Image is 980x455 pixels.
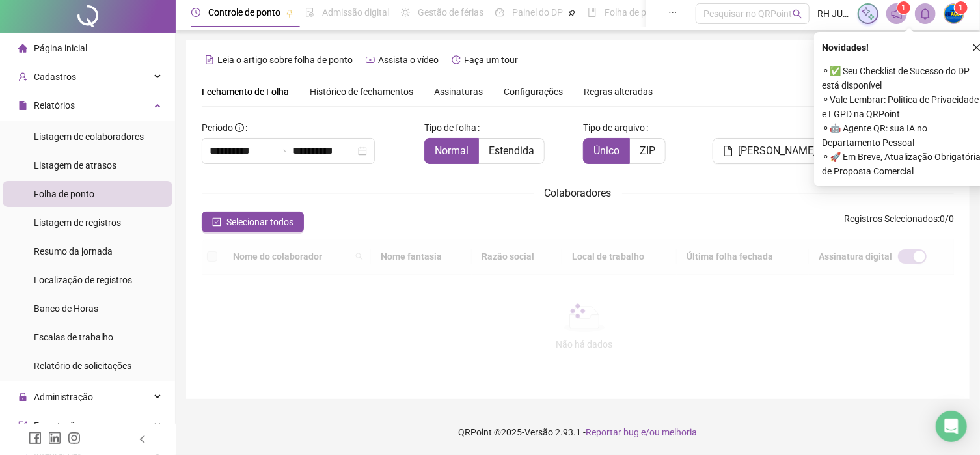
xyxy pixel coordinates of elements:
sup: Atualize o seu contato no menu Meus Dados [955,1,968,14]
span: Cadastros [34,72,76,82]
span: Localização de registros [34,275,132,285]
span: file-done [305,8,314,17]
span: lock [18,393,27,402]
span: Estendida [489,145,534,157]
span: Relatórios [34,100,75,111]
span: RH JUAÇO [817,7,850,21]
span: Escalas de trabalho [34,332,113,342]
img: 66582 [944,4,964,23]
span: Registros Selecionados [844,214,938,224]
span: history [452,55,461,64]
span: Assista o vídeo [378,55,439,65]
span: Período [202,122,233,133]
span: facebook [29,432,42,445]
span: Selecionar todos [226,215,293,229]
span: Tipo de folha [424,120,476,135]
span: Gestão de férias [418,7,483,18]
span: ZIP [640,145,655,157]
span: Folha de ponto [34,189,94,199]
span: Faça um tour [464,55,518,65]
span: ellipsis [668,8,677,17]
span: Colaboradores [545,187,612,199]
span: clock-circle [191,8,200,17]
span: check-square [212,217,221,227]
span: Relatório de solicitações [34,361,131,371]
span: user-add [18,72,27,81]
span: Fechamento de Folha [202,87,289,97]
span: to [277,146,288,156]
span: : 0 / 0 [844,212,954,232]
span: export [18,421,27,430]
span: [PERSON_NAME] [739,143,817,159]
span: file [723,146,733,156]
span: youtube [366,55,375,64]
span: book [588,8,597,17]
span: search [793,9,802,19]
span: left [138,435,147,444]
span: Regras alteradas [584,87,653,96]
span: Novidades ! [822,40,869,55]
img: sparkle-icon.fc2bf0ac1784a2077858766a79e2daf3.svg [861,7,875,21]
span: dashboard [495,8,504,17]
span: Controle de ponto [208,7,280,18]
span: file-text [205,55,214,64]
span: Folha de pagamento [605,7,688,18]
span: Tipo de arquivo [583,120,645,135]
span: Painel do DP [512,7,563,18]
span: Administração [34,392,93,402]
span: Página inicial [34,43,87,53]
button: [PERSON_NAME] [713,138,827,164]
span: home [18,44,27,53]
span: file [18,101,27,110]
span: info-circle [235,123,244,132]
button: Selecionar todos [202,212,304,232]
span: Leia o artigo sobre folha de ponto [217,55,353,65]
span: Exportações [34,421,85,431]
span: linkedin [48,432,61,445]
span: Reportar bug e/ou melhoria [586,427,698,437]
span: pushpin [286,9,293,17]
span: Listagem de registros [34,217,121,228]
span: Normal [435,145,469,157]
span: pushpin [568,9,576,17]
span: swap-right [277,146,288,156]
span: notification [891,8,903,20]
span: Histórico de fechamentos [310,87,413,97]
span: Configurações [504,87,563,96]
span: Listagem de atrasos [34,160,116,171]
span: Banco de Horas [34,303,98,314]
span: bell [919,8,931,20]
span: Assinaturas [434,87,483,96]
span: sun [401,8,410,17]
span: Admissão digital [322,7,389,18]
div: Open Intercom Messenger [936,411,967,442]
span: Único [593,145,619,157]
footer: QRPoint © 2025 - 2.93.1 - [176,409,980,455]
span: 1 [959,3,964,12]
span: Listagem de colaboradores [34,131,144,142]
span: Versão [525,427,554,437]
sup: 1 [897,1,910,14]
span: Resumo da jornada [34,246,113,256]
span: 1 [902,3,906,12]
span: instagram [68,432,81,445]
